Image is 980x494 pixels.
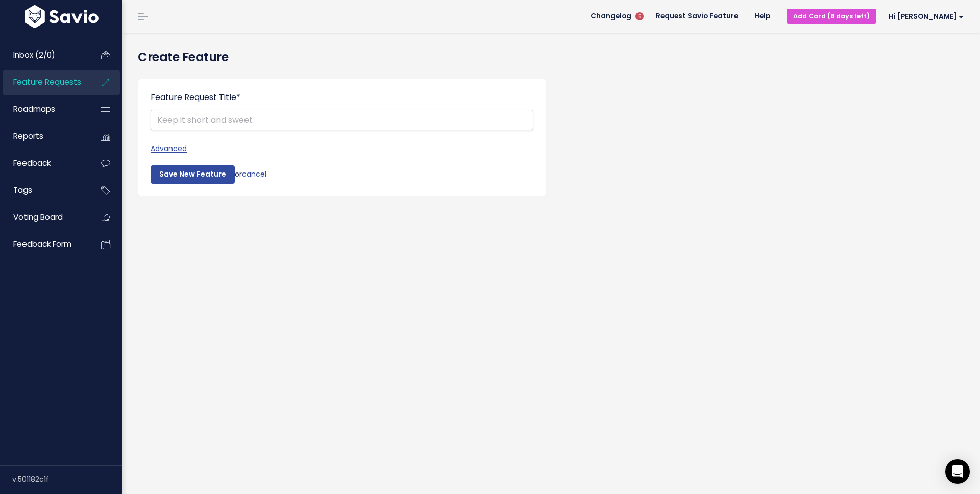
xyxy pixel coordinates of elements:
[13,50,55,60] span: Inbox (2/0)
[889,13,964,20] span: Hi [PERSON_NAME]
[151,110,533,130] input: Keep it short and sweet
[3,125,85,148] a: Reports
[151,165,533,184] div: or
[22,5,101,28] img: logo-white.9d6f32f41409.svg
[151,142,533,155] a: Advanced
[13,239,71,250] span: Feedback form
[787,9,876,23] a: Add Card (8 days left)
[3,179,85,202] a: Tags
[13,131,43,141] span: Reports
[3,97,85,121] a: Roadmaps
[13,77,81,87] span: Feature Requests
[13,158,51,168] span: Feedback
[151,91,240,104] label: Feature Request Title
[3,70,85,94] a: Feature Requests
[591,13,631,20] span: Changelog
[13,185,32,195] span: Tags
[242,169,266,179] a: cancel
[13,212,63,223] span: Voting Board
[635,12,644,20] span: 5
[138,48,965,66] h4: Create Feature
[945,459,970,484] div: Open Intercom Messenger
[648,9,746,24] a: Request Savio Feature
[746,9,778,24] a: Help
[3,152,85,175] a: Feedback
[876,9,972,24] a: Hi [PERSON_NAME]
[3,233,85,256] a: Feedback form
[12,466,122,492] div: v.501182c1f
[3,206,85,229] a: Voting Board
[151,165,235,184] input: Save New Feature
[3,43,85,67] a: Inbox (2/0)
[13,104,55,114] span: Roadmaps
